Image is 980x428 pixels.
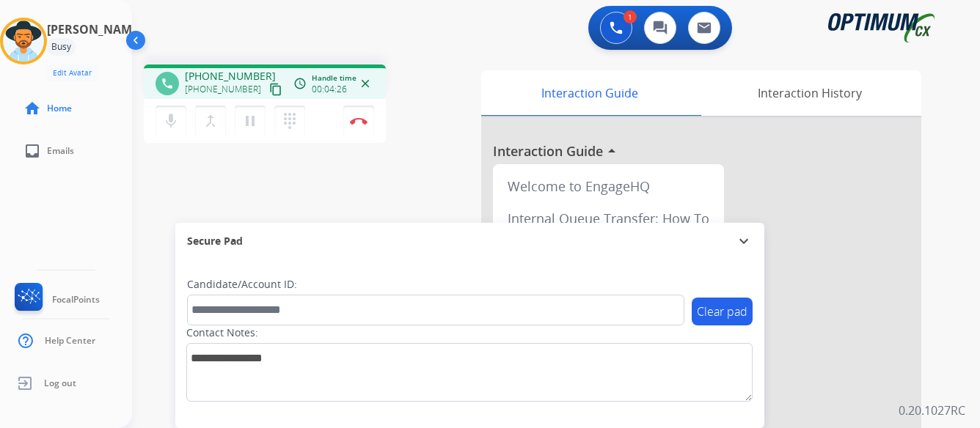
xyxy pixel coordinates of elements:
[312,84,347,95] span: 00:04:26
[698,70,921,116] div: Interaction History
[735,232,753,250] mat-icon: expand_more
[44,377,76,389] span: Log out
[12,283,100,317] a: FocalPoints
[293,77,307,90] mat-icon: access_time
[47,145,74,157] span: Emails
[162,112,180,130] mat-icon: mic
[312,73,356,84] span: Handle time
[45,335,95,347] span: Help Center
[692,298,753,325] button: Clear pad
[187,277,297,292] label: Candidate/Account ID:
[481,70,698,116] div: Interaction Guide
[161,77,174,90] mat-icon: phone
[185,69,276,84] span: [PHONE_NUMBER]
[499,202,718,235] div: Internal Queue Transfer: How To
[186,325,258,340] label: Contact Notes:
[47,38,76,56] div: Busy
[52,294,100,306] span: FocalPoints
[281,112,299,130] mat-icon: dialpad
[187,234,243,248] span: Secure Pad
[350,117,367,125] img: control
[185,84,261,95] span: [PHONE_NUMBER]
[23,100,41,117] mat-icon: home
[624,10,637,23] div: 1
[3,21,44,62] img: avatar
[241,112,259,130] mat-icon: pause
[269,83,282,96] mat-icon: content_copy
[359,77,372,90] mat-icon: close
[23,142,41,160] mat-icon: inbox
[899,402,965,419] p: 0.20.1027RC
[202,112,219,130] mat-icon: merge_type
[47,64,98,81] button: Edit Avatar
[47,103,72,114] span: Home
[47,21,142,38] h3: [PERSON_NAME]
[499,170,718,202] div: Welcome to EngageHQ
